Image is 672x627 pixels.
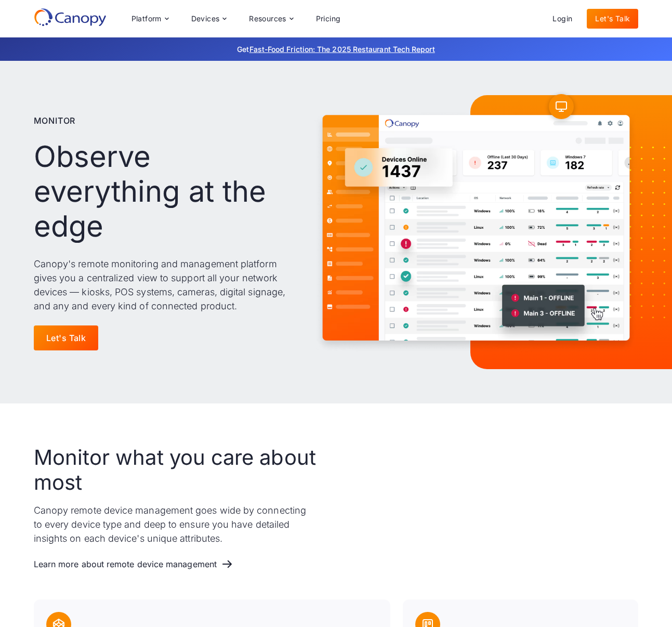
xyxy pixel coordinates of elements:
[249,15,286,22] div: Resources
[34,139,293,244] h1: Observe everything at the edge
[34,114,76,127] p: Monitor
[34,559,217,569] div: Learn more about remote device management
[587,9,638,29] a: Let's Talk
[131,15,162,22] div: Platform
[191,15,220,22] div: Devices
[82,44,591,55] p: Get
[34,445,317,495] h2: Monitor what you care about most
[34,503,317,545] p: Canopy remote device management goes wide by connecting to every device type and deep to ensure y...
[183,8,235,29] div: Devices
[249,45,435,54] a: Fast-Food Friction: The 2025 Restaurant Tech Report
[308,9,349,29] a: Pricing
[241,8,301,29] div: Resources
[123,8,177,29] div: Platform
[34,554,233,574] a: Learn more about remote device management
[34,257,293,313] p: Canopy's remote monitoring and management platform gives you a centralized view to support all yo...
[544,9,581,29] a: Login
[34,325,99,350] a: Let's Talk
